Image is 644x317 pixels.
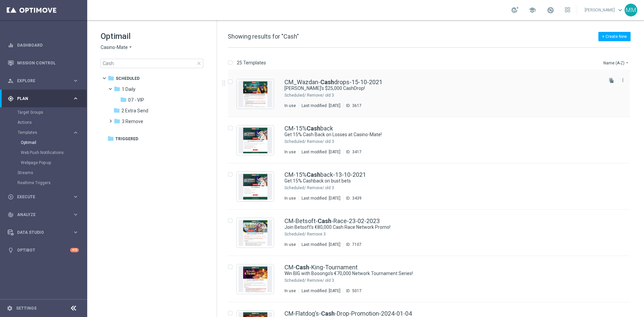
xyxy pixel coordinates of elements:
button: Templates keyboard_arrow_right [17,130,79,135]
div: person_search Explore keyboard_arrow_right [7,78,79,84]
i: track_changes [8,212,14,218]
button: file_copy [607,76,616,85]
div: Last modified: [DATE] [299,288,343,294]
button: Name (A-Z)arrow_drop_down [603,59,631,67]
div: Last modified: [DATE] [299,196,343,201]
button: + Create New [598,32,631,41]
a: Win BIG with Booongo’s €70,000 Network Tournament Series! [284,270,586,277]
div: ID: [343,288,362,294]
b: Cash [320,78,334,86]
div: Press SPACE to select this row. [221,71,643,117]
div: Join Wazdan’s $25,000 CashDrop! [284,85,602,92]
div: equalizer Dashboard [7,43,79,48]
div: Mission Control [8,54,79,72]
span: 07 - VIP [128,97,144,103]
a: CM-Betsoft-Cash-Race-23-02-2023 [284,218,380,224]
a: Realtime Triggers [17,180,70,186]
i: more_vert [620,77,626,83]
a: Target Groups [17,110,70,115]
h1: Optimail [101,31,203,42]
div: ID: [343,149,362,155]
div: Press SPACE to select this row. [221,163,643,210]
b: Cash [296,264,309,271]
div: Web Push Notifications [21,148,87,158]
div: Scheduled/3 Remove/old [307,278,602,283]
button: gps_fixed Plan keyboard_arrow_right [7,96,79,101]
span: keyboard_arrow_down [616,6,624,14]
i: gps_fixed [8,96,14,102]
img: 3417.jpeg [238,127,272,153]
a: [PERSON_NAME]keyboard_arrow_down [584,5,625,15]
p: 25 Templates [237,60,266,66]
div: Webpage Pop-up [21,158,87,168]
div: In use [284,288,296,294]
a: Mission Control [17,54,79,72]
div: ID: [343,196,362,201]
input: Search Template [101,59,203,68]
i: folder [114,118,120,124]
i: folder [114,86,120,92]
div: In use [284,103,296,108]
div: 7107 [352,242,362,247]
div: Data Studio [8,229,72,235]
div: Last modified: [DATE] [299,149,343,155]
span: Showing results for "Cash" [228,33,299,40]
span: Analyze [17,213,72,217]
div: In use [284,242,296,247]
div: Scheduled/3 Remove/old [307,93,602,98]
button: more_vert [620,76,626,84]
div: Explore [8,78,72,84]
span: 3 Remove [122,118,143,124]
a: CM-15%Cashback [284,125,333,131]
a: Streams [17,170,70,175]
div: Data Studio keyboard_arrow_right [7,230,79,235]
span: Triggered [115,136,138,142]
a: [PERSON_NAME]’s $25,000 CashDrop! [284,85,586,92]
i: keyboard_arrow_right [72,95,79,102]
div: In use [284,149,296,155]
i: keyboard_arrow_right [72,77,79,84]
div: Plan [8,96,72,102]
span: Data Studio [17,230,72,234]
i: person_search [8,78,14,84]
i: equalizer [8,42,14,48]
div: ID: [343,103,362,108]
div: lightbulb Optibot +10 [7,248,79,253]
i: keyboard_arrow_right [72,129,79,136]
i: lightbulb [8,247,14,253]
span: Templates [18,130,66,135]
div: Scheduled/3 Remove [307,231,602,237]
div: Scheduled/ [284,231,306,237]
i: file_copy [609,78,614,83]
div: Scheduled/3 Remove/old [307,185,602,191]
div: MM [625,4,637,16]
i: settings [7,305,13,311]
span: 2 Extra Send [121,108,148,114]
a: Join Betsoft’s €80,000 Cash Race Network Promo! [284,224,586,230]
div: Templates [18,130,72,135]
a: Get 15% Cash Back on Losses at Casino-Mate! [284,131,586,138]
div: Scheduled/ [284,139,306,144]
div: 3417 [352,149,362,155]
div: Get 15% Cash Back on Losses at Casino-Mate! [284,131,602,138]
i: folder [108,75,114,82]
a: Settings [16,306,37,310]
b: Cash [307,171,320,178]
a: Get 15% Cashback on bust bets [284,178,586,184]
div: Optimail [21,138,87,148]
div: Press SPACE to select this row. [221,117,643,163]
div: ID: [343,242,362,247]
div: 5017 [352,288,362,294]
div: Scheduled/ [284,185,306,191]
div: Templates [17,127,87,168]
div: Scheduled/ [284,278,306,283]
img: 3617.jpeg [238,81,272,107]
button: play_circle_outline Execute keyboard_arrow_right [7,194,79,200]
div: Streams [17,168,87,178]
span: 1 Daily [122,86,136,92]
div: Win BIG with Booongo’s €70,000 Network Tournament Series! [284,270,602,277]
a: Web Push Notifications [21,150,70,155]
div: Scheduled/ [284,93,306,98]
i: keyboard_arrow_right [72,229,79,235]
